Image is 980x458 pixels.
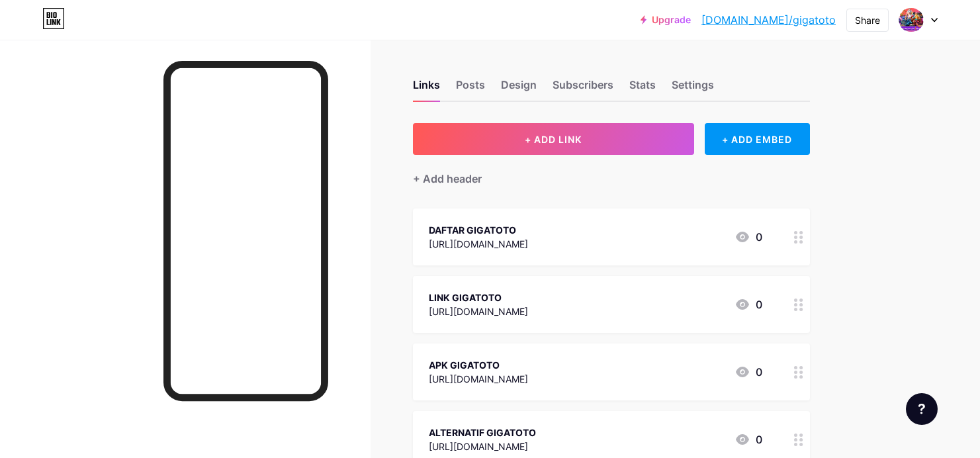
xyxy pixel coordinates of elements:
div: 0 [735,432,762,447]
div: 0 [735,297,762,312]
a: [DOMAIN_NAME]/gigatoto [701,12,836,28]
div: Links [413,77,440,101]
div: [URL][DOMAIN_NAME] [429,237,528,251]
div: + Add header [413,171,482,187]
div: Stats [629,77,656,101]
div: 0 [735,229,762,245]
div: ALTERNATIF GIGATOTO [429,426,536,439]
div: [URL][DOMAIN_NAME] [429,372,528,386]
div: Design [501,77,537,101]
div: 0 [735,364,762,380]
button: + ADD LINK [413,123,694,155]
div: LINK GIGATOTO [429,291,528,304]
div: DAFTAR GIGATOTO [429,223,528,237]
div: APK GIGATOTO [429,358,528,372]
span: + ADD LINK [525,134,582,145]
div: Subscribers [553,77,613,101]
div: Settings [672,77,714,101]
a: Upgrade [641,15,691,25]
div: [URL][DOMAIN_NAME] [429,439,536,453]
div: + ADD EMBED [705,123,810,155]
div: Share [855,13,880,27]
div: Posts [456,77,485,101]
div: [URL][DOMAIN_NAME] [429,304,528,318]
img: Gaby aviana [899,7,924,32]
